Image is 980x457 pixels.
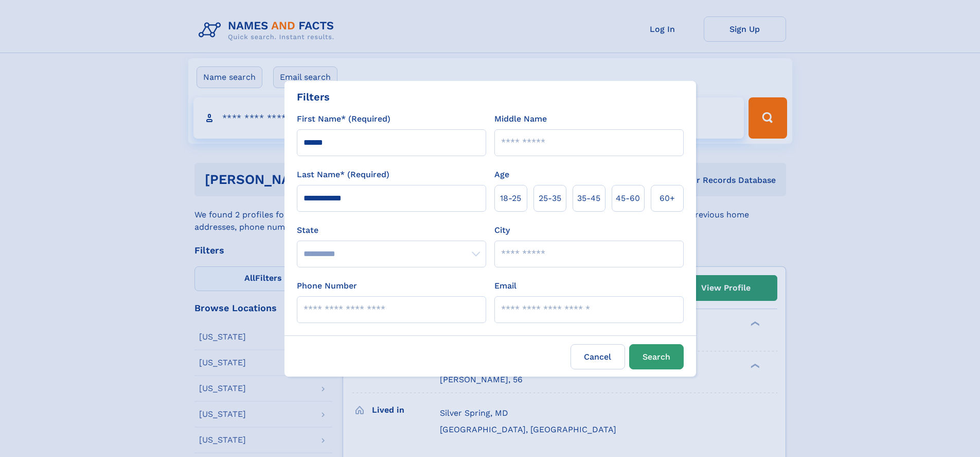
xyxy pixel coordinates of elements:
[297,224,486,236] label: State
[500,192,521,205] span: 18‑25
[494,168,509,181] label: Age
[297,89,330,105] div: Filters
[297,113,390,125] label: First Name* (Required)
[297,168,389,181] label: Last Name* (Required)
[494,280,516,292] label: Email
[571,344,625,369] label: Cancel
[629,344,684,369] button: Search
[539,192,561,205] span: 25‑35
[660,192,675,205] span: 60+
[616,192,640,205] span: 45‑60
[577,192,600,205] span: 35‑45
[297,280,357,292] label: Phone Number
[494,224,510,236] label: City
[494,113,547,125] label: Middle Name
